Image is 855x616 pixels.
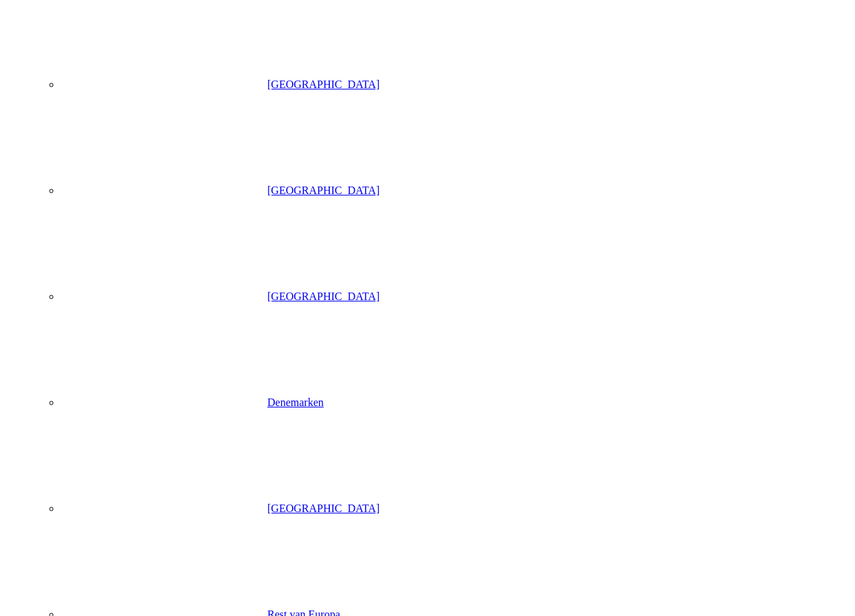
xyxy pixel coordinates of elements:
a: [GEOGRAPHIC_DATA] [61,290,380,302]
a: [GEOGRAPHIC_DATA] [61,184,380,196]
a: Denemarken [61,396,324,408]
a: [GEOGRAPHIC_DATA] [61,502,380,514]
a: [GEOGRAPHIC_DATA] [61,78,380,90]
